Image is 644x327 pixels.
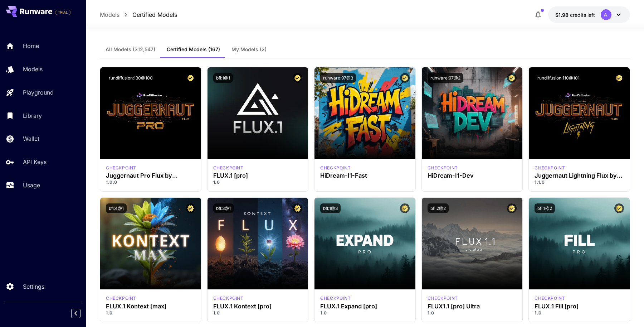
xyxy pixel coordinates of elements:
p: 1.0 [320,310,410,316]
div: HiDream Fast [320,165,351,171]
p: Usage [23,181,40,189]
p: 1.0 [213,310,303,316]
h3: HiDream-I1-Dev [428,172,517,179]
p: 1.0 [428,310,517,316]
div: FLUX.1 Kontext [pro] [213,295,244,302]
p: Wallet [23,134,39,143]
button: Certified Model – Vetted for best performance and includes a commercial license. [614,203,624,213]
div: Collapse sidebar [77,307,86,320]
h3: FLUX.1 Kontext [max] [106,303,195,310]
button: $1.9844A. [548,6,630,23]
h3: HiDream-I1-Fast [320,172,410,179]
span: TRIAL [55,10,70,15]
p: checkpoint [428,295,458,302]
button: Certified Model – Vetted for best performance and includes a commercial license. [186,73,195,83]
p: Home [23,42,39,50]
div: $1.9844 [555,11,595,19]
div: FLUX.1 Kontext [max] [106,295,136,302]
p: checkpoint [106,295,136,302]
button: Certified Model – Vetted for best performance and includes a commercial license. [614,73,624,83]
p: checkpoint [213,295,244,302]
p: Settings [23,282,44,291]
p: checkpoint [106,165,136,171]
h3: Juggernaut Pro Flux by RunDiffusion [106,172,195,179]
p: checkpoint [428,165,458,171]
span: credits left [570,12,595,18]
h3: Juggernaut Lightning Flux by RunDiffusion [535,172,624,179]
h3: FLUX.1 Kontext [pro] [213,303,303,310]
p: checkpoint [213,165,244,171]
button: Certified Model – Vetted for best performance and includes a commercial license. [507,73,517,83]
button: bfl:1@3 [320,203,341,213]
button: runware:97@3 [320,73,356,83]
nav: breadcrumb [100,10,177,19]
div: fluxpro [213,165,244,171]
p: 1.0.0 [106,179,195,186]
button: Certified Model – Vetted for best performance and includes a commercial license. [293,73,302,83]
button: Certified Model – Vetted for best performance and includes a commercial license. [400,203,410,213]
button: Collapse sidebar [71,309,80,318]
button: Certified Model – Vetted for best performance and includes a commercial license. [400,73,410,83]
button: bfl:1@2 [535,203,555,213]
p: checkpoint [320,295,351,302]
button: Certified Model – Vetted for best performance and includes a commercial license. [186,203,195,213]
div: FLUX.1 D [106,165,136,171]
span: Certified Models (167) [167,46,220,53]
p: 1.0 [213,179,303,186]
button: rundiffusion:110@101 [535,73,582,83]
a: Models [100,10,119,19]
p: checkpoint [320,165,351,171]
h3: FLUX.1 Expand [pro] [320,303,410,310]
div: fluxultra [428,295,458,302]
div: HiDream Dev [428,165,458,171]
button: bfl:1@1 [213,73,233,83]
button: Certified Model – Vetted for best performance and includes a commercial license. [293,203,302,213]
div: FLUX.1 D [535,165,565,171]
span: All Models (312,547) [106,46,155,53]
button: Certified Model – Vetted for best performance and includes a commercial license. [507,203,517,213]
button: bfl:4@1 [106,203,127,213]
p: API Keys [23,158,47,166]
h3: FLUX1.1 [pro] Ultra [428,303,517,310]
span: My Models (2) [231,46,267,53]
span: Add your payment card to enable full platform functionality. [55,8,71,16]
div: fluxpro [320,295,351,302]
p: 1.0 [106,310,195,316]
button: runware:97@2 [428,73,463,83]
button: bfl:3@1 [213,203,234,213]
a: Certified Models [132,10,177,19]
span: $1.98 [555,12,570,18]
p: 1.1.0 [535,179,624,186]
p: checkpoint [535,295,565,302]
h3: FLUX.1 Fill [pro] [535,303,624,310]
p: 1.0 [535,310,624,316]
p: checkpoint [535,165,565,171]
p: Library [23,111,42,120]
button: bfl:2@2 [428,203,449,213]
p: Playground [23,88,54,97]
button: rundiffusion:130@100 [106,73,156,83]
div: fluxpro [535,295,565,302]
div: A. [601,9,611,20]
p: Models [23,65,43,73]
h3: FLUX.1 [pro] [213,172,303,179]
